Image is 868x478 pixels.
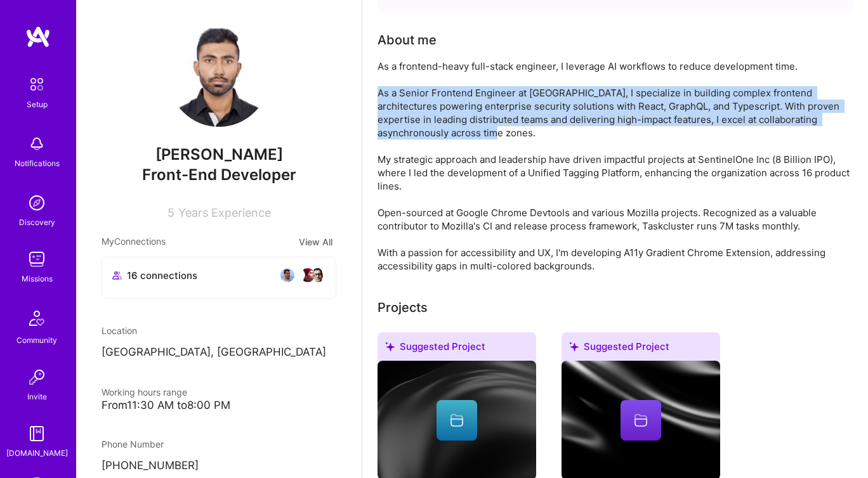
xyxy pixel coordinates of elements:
[24,365,49,390] img: Invite
[102,439,164,449] span: Phone Number
[27,390,47,403] div: Invite
[15,157,60,170] div: Notifications
[16,333,57,347] div: Community
[25,25,51,48] img: logo
[102,387,187,397] span: Working hours range
[24,247,49,272] img: teamwork
[24,131,49,157] img: bell
[24,421,49,446] img: guide book
[19,216,55,229] div: Discovery
[23,71,50,98] img: setup
[6,446,68,460] div: [DOMAIN_NAME]
[22,303,52,333] img: Community
[22,272,53,285] div: Missions
[102,458,336,474] p: [PHONE_NUMBER]
[24,190,49,216] img: discovery
[102,399,336,412] div: From 11:30 AM to 8:00 PM
[27,98,48,111] div: Setup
